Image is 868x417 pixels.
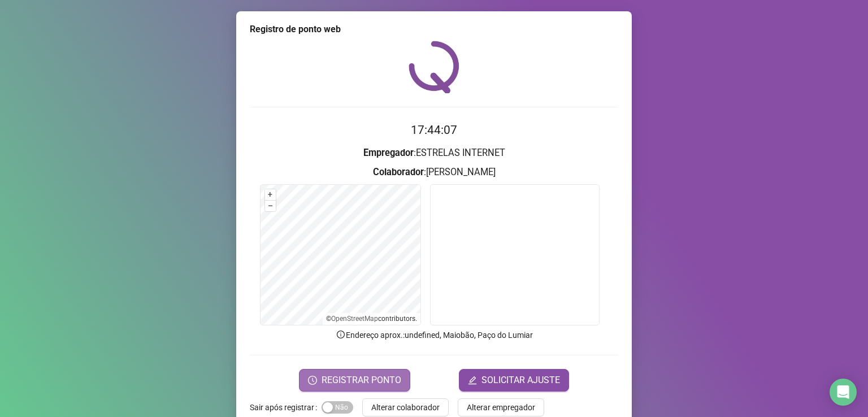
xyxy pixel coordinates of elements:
button: – [265,201,276,211]
h3: : ESTRELAS INTERNET [250,146,618,160]
span: info-circle [336,329,346,340]
li: © contributors. [326,315,417,323]
h3: : [PERSON_NAME] [250,165,618,180]
img: QRPoint [409,41,459,93]
label: Sair após registrar [250,398,322,416]
button: Alterar colaborador [362,398,449,416]
span: SOLICITAR AJUSTE [481,373,560,387]
span: Alterar empregador [467,401,535,414]
button: + [265,189,276,200]
a: OpenStreetMap [331,315,378,323]
button: Alterar empregador [458,398,544,416]
strong: Empregador [363,147,414,158]
p: Endereço aprox. : undefined, Maiobão, Paço do Lumiar [250,329,618,341]
span: edit [468,376,477,385]
time: 17:44:07 [411,123,457,137]
strong: Colaborador [373,167,424,177]
button: REGISTRAR PONTO [299,369,410,392]
span: REGISTRAR PONTO [322,373,401,387]
span: clock-circle [308,376,317,385]
button: editSOLICITAR AJUSTE [459,369,569,392]
div: Open Intercom Messenger [830,379,857,406]
div: Registro de ponto web [250,23,618,36]
span: Alterar colaborador [371,401,440,414]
